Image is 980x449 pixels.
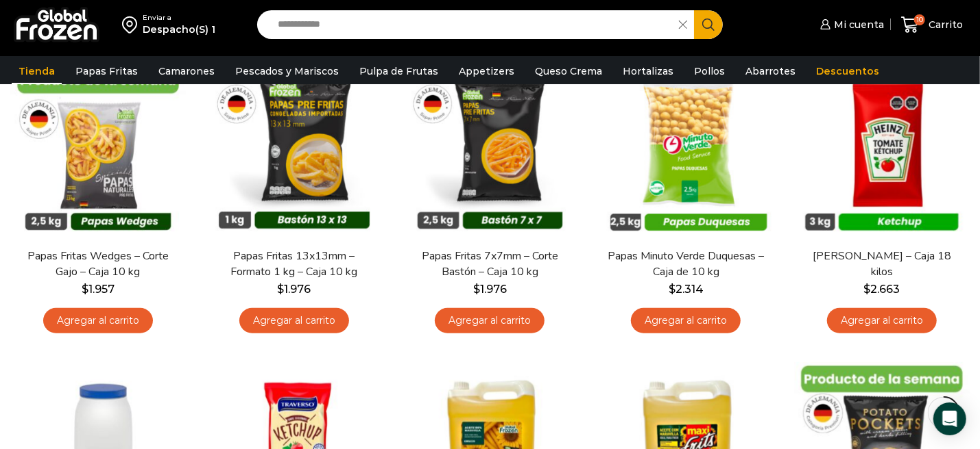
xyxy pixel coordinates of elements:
div: Despacho(S) 1 [143,23,215,36]
a: Papas Minuto Verde Duquesas – Caja de 10 kg [607,248,765,280]
a: Agregar al carrito: “Ketchup Heinz - Caja 18 kilos” [827,308,937,333]
a: Papas Fritas 7x7mm – Corte Bastón – Caja 10 kg [411,248,569,280]
span: 10 [914,14,925,25]
a: Camarones [152,58,222,84]
a: Pulpa de Frutas [352,58,445,84]
a: Agregar al carrito: “Papas Fritas 7x7mm - Corte Bastón - Caja 10 kg” [435,308,545,333]
a: Agregar al carrito: “Papas Fritas Wedges – Corte Gajo - Caja 10 kg” [43,308,153,333]
a: [PERSON_NAME] – Caja 18 kilos [803,248,961,280]
a: Mi cuenta [817,11,884,38]
button: Search button [694,10,723,39]
a: Papas Fritas 13x13mm – Formato 1 kg – Caja 10 kg [215,248,373,280]
a: Papas Fritas [69,58,145,84]
bdi: 2.663 [864,283,900,296]
span: $ [864,283,871,296]
a: Hortalizas [616,58,680,84]
a: Tienda [12,58,62,84]
a: Pescados y Mariscos [228,58,346,84]
bdi: 1.976 [473,283,507,296]
span: $ [669,283,676,296]
img: address-field-icon.svg [122,13,143,36]
span: $ [473,283,480,296]
a: 10 Carrito [898,9,966,41]
a: Papas Fritas Wedges – Corte Gajo – Caja 10 kg [19,248,177,280]
a: Agregar al carrito: “Papas Minuto Verde Duquesas - Caja de 10 kg” [631,308,741,333]
div: Open Intercom Messenger [933,402,966,435]
span: $ [82,283,88,296]
a: Descuentos [809,58,886,84]
bdi: 1.976 [277,283,311,296]
a: Abarrotes [739,58,802,84]
span: Mi cuenta [830,18,884,31]
a: Agregar al carrito: “Papas Fritas 13x13mm - Formato 1 kg - Caja 10 kg” [239,308,349,333]
a: Pollos [687,58,732,84]
bdi: 2.314 [669,283,704,296]
span: $ [277,283,284,296]
span: Carrito [925,18,963,31]
a: Appetizers [452,58,521,84]
div: Enviar a [143,13,215,23]
bdi: 1.957 [82,283,115,296]
a: Queso Crema [528,58,609,84]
